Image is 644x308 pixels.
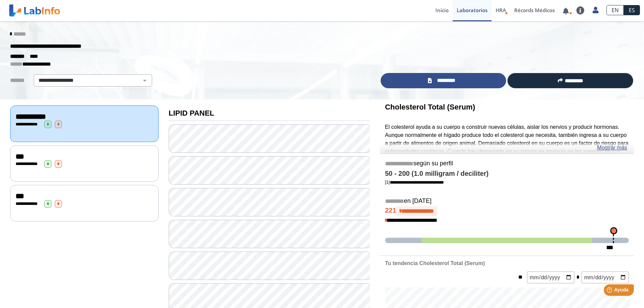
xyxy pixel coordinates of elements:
h4: 221 [385,206,629,216]
input: mm/dd/yyyy [527,271,574,283]
iframe: Help widget launcher [584,282,637,301]
h4: 50 - 200 (1.0 milligram / deciliter) [385,170,629,178]
h5: en [DATE] [385,197,629,205]
b: Cholesterol Total (Serum) [385,103,475,111]
b: LIPID PANEL [169,109,214,117]
h5: según su perfil [385,160,629,168]
a: EN [606,5,624,15]
span: HRA [496,7,506,14]
b: Tu tendencia Cholesterol Total (Serum) [385,260,485,266]
a: ES [624,5,640,15]
a: Mostrar más [597,144,627,152]
input: mm/dd/yyyy [581,271,629,283]
p: El colesterol ayuda a su cuerpo a construir nuevas células, aislar los nervios y producir hormona... [385,123,629,180]
a: [1] [385,180,444,185]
